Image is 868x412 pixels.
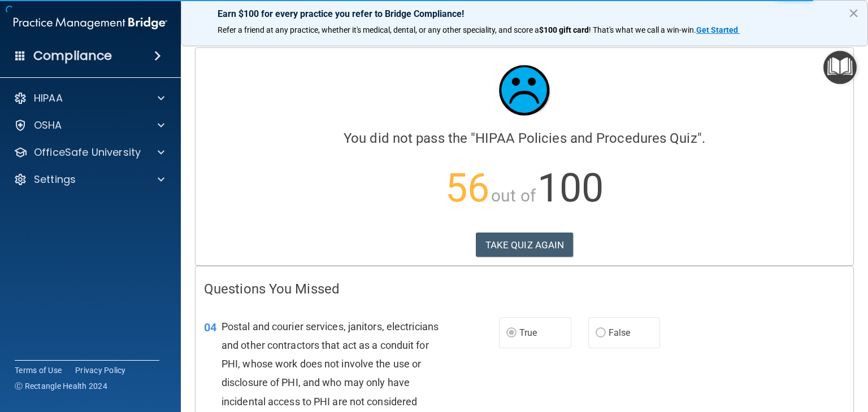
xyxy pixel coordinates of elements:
p: HIPAA [34,91,63,105]
button: TAKE QUIZ AGAIN [476,233,574,257]
h4: You did not pass the " ". [204,131,845,146]
span: 56 [445,165,489,211]
span: HIPAA Policies and Procedures Quiz [475,130,697,146]
span: out of [491,186,536,205]
a: OSHA [14,119,164,132]
strong: Get Started [696,25,738,34]
span: 04 [204,321,216,334]
button: Open Resource Center [823,51,857,84]
p: Settings [34,173,76,186]
span: True [519,327,537,338]
img: sad_face.ecc698e2.jpg [491,56,558,124]
h4: Questions You Missed [204,282,845,296]
span: Refer a friend at any practice, whether it's medical, dental, or any other speciality, and score a [218,25,539,34]
p: Earn $100 for every practice you refer to Bridge Compliance! [218,8,831,19]
img: PMB logo [14,12,167,34]
button: Close [848,4,859,22]
input: True [506,329,517,338]
strong: $100 gift card [539,25,589,34]
input: False [596,329,606,338]
a: HIPAA [14,91,164,105]
a: Privacy Policy [75,365,126,376]
span: 100 [537,165,604,211]
span: Ⓒ Rectangle Health 2024 [15,380,107,392]
p: OSHA [34,119,62,132]
span: ! That's what we call a win-win. [589,25,696,34]
span: False [609,327,631,338]
a: Get Started [696,25,740,34]
h4: Compliance [33,48,112,64]
p: OfficeSafe University [34,146,141,159]
a: OfficeSafe University [14,146,164,159]
a: Settings [14,173,164,186]
a: Terms of Use [15,365,62,376]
